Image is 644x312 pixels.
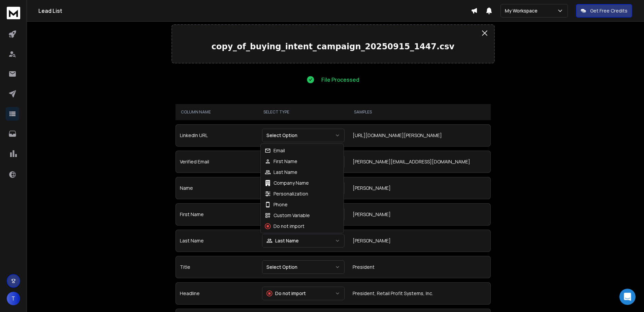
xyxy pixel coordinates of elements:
td: [PERSON_NAME][EMAIL_ADDRESS][DOMAIN_NAME] [349,151,491,173]
div: Phone [265,201,288,208]
th: COLUMN NAME [175,104,258,120]
div: Company Name [265,180,309,186]
p: File Processed [321,76,359,84]
td: President, Retail Profit Systems, Inc. [349,282,491,305]
h1: Lead List [38,7,471,15]
div: Do not import [266,290,306,297]
td: [URL][DOMAIN_NAME][PERSON_NAME] [349,124,491,147]
p: copy_of_buying_intent_campaign_20250915_1447.csv [178,41,489,52]
td: [PERSON_NAME] [349,203,491,226]
div: Email [265,147,285,154]
div: Custom Variable [265,212,310,219]
th: SAMPLES [349,104,491,120]
td: Verified Email [175,151,258,173]
td: Title [175,256,258,278]
div: Personalization [265,190,308,197]
td: First Name [175,203,258,226]
th: SELECT TYPE [258,104,349,120]
td: [PERSON_NAME] [349,230,491,252]
td: [PERSON_NAME] [349,177,491,199]
img: logo [7,7,20,19]
td: Headline [175,282,258,305]
td: Name [175,177,258,199]
div: Open Intercom Messenger [619,289,636,305]
button: Select Option [262,129,345,142]
td: LinkedIn URL [175,124,258,147]
td: President [349,256,491,278]
p: Get Free Credits [590,7,627,14]
span: T [7,292,20,305]
div: Do not import [265,223,304,230]
div: Last Name [266,237,299,244]
button: Select Option [262,260,345,274]
div: First Name [265,158,297,165]
p: My Workspace [505,7,540,14]
td: Last Name [175,230,258,252]
div: Last Name [265,169,297,176]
